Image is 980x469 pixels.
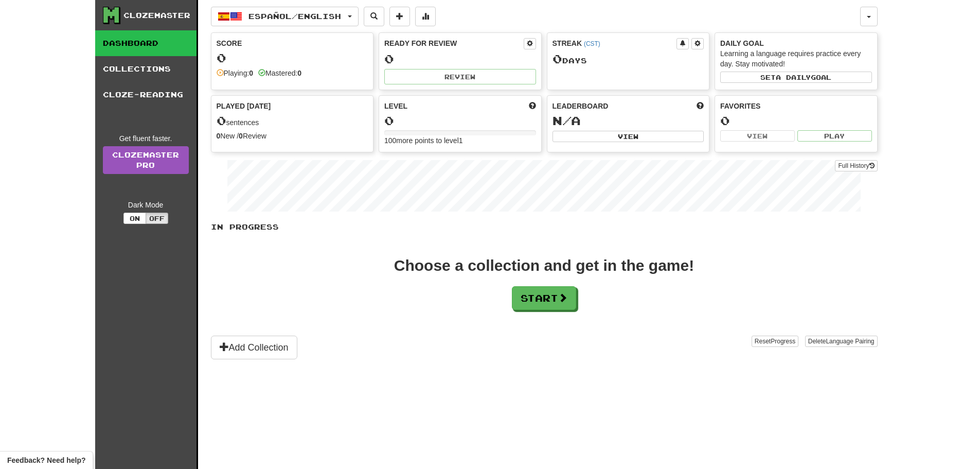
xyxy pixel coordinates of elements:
[239,132,243,140] strong: 0
[529,101,536,111] span: Score more points to level up
[217,51,368,64] div: 0
[553,51,562,66] span: 0
[805,336,878,347] button: DeleteLanguage Pairing
[146,213,168,224] button: Off
[835,160,877,171] button: Full History
[553,131,704,142] button: View
[384,135,536,146] div: 100 more points to level 1
[249,69,253,77] strong: 0
[384,114,536,127] div: 0
[95,30,197,56] a: Dashboard
[384,38,524,48] div: Ready for Review
[720,101,872,111] div: Favorites
[217,131,368,141] div: New / Review
[771,338,795,345] span: Progress
[826,338,874,345] span: Language Pairing
[720,48,872,69] div: Learning a language requires practice every day. Stay motivated!
[384,53,536,65] div: 0
[211,336,297,359] button: Add Collection
[697,101,704,111] span: This week in points, UTC
[123,213,146,224] button: On
[384,69,536,84] button: Review
[217,101,271,111] span: Played [DATE]
[512,286,576,310] button: Start
[752,336,798,347] button: ResetProgress
[7,455,85,465] span: Open feedback widget
[720,130,795,142] button: View
[720,72,872,83] button: Seta dailygoal
[584,40,600,47] a: (CST)
[103,200,189,210] div: Dark Mode
[217,38,368,48] div: Score
[95,56,197,82] a: Collections
[389,7,410,26] button: Add sentence to collection
[776,74,811,81] span: a daily
[364,7,384,26] button: Search sentences
[720,38,872,48] div: Daily Goal
[103,146,189,174] a: ClozemasterPro
[217,132,221,140] strong: 0
[553,113,581,128] span: N/A
[103,133,189,144] div: Get fluent faster.
[553,38,677,48] div: Streak
[211,222,878,232] p: In Progress
[248,12,341,21] span: Español / English
[217,114,368,128] div: sentences
[720,114,872,127] div: 0
[553,101,609,111] span: Leaderboard
[797,130,872,142] button: Play
[415,7,436,26] button: More stats
[217,68,254,78] div: Playing:
[553,53,704,66] div: Day s
[297,69,301,77] strong: 0
[95,82,197,108] a: Cloze-Reading
[211,7,359,26] button: Español/English
[217,113,226,128] span: 0
[384,101,407,111] span: Level
[123,10,190,21] div: Clozemaster
[394,258,694,273] div: Choose a collection and get in the game!
[258,68,301,78] div: Mastered:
